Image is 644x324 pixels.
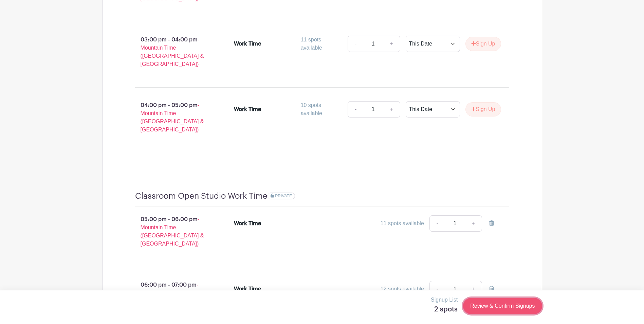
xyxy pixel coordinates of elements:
div: Work Time [234,40,261,48]
a: - [348,101,363,118]
h4: Classroom Open Studio Work Time [135,191,268,201]
p: Signup List [431,296,458,304]
div: Work Time [234,219,261,228]
div: 12 spots available [381,285,424,293]
span: PRIVATE [275,194,292,198]
span: - Mountain Time ([GEOGRAPHIC_DATA] & [GEOGRAPHIC_DATA]) [141,37,204,67]
span: - Mountain Time ([GEOGRAPHIC_DATA] & [GEOGRAPHIC_DATA]) [141,102,204,132]
a: + [465,215,482,232]
div: Work Time [234,285,261,293]
p: 03:00 pm - 04:00 pm [124,33,223,71]
a: + [383,36,400,52]
a: - [429,215,445,232]
p: 06:00 pm - 07:00 pm [124,278,223,316]
a: - [348,36,363,52]
button: Sign Up [465,37,501,51]
a: - [429,281,445,297]
div: 11 spots available [381,219,424,228]
a: + [465,281,482,297]
p: 05:00 pm - 06:00 pm [124,213,223,251]
div: 10 spots available [301,101,342,118]
a: + [383,101,400,118]
h5: 2 spots [431,305,458,313]
p: 04:00 pm - 05:00 pm [124,98,223,137]
a: Review & Confirm Signups [463,298,542,314]
span: - Mountain Time ([GEOGRAPHIC_DATA] & [GEOGRAPHIC_DATA]) [141,216,204,247]
div: Work Time [234,105,261,113]
button: Sign Up [465,102,501,116]
div: 11 spots available [301,36,342,52]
